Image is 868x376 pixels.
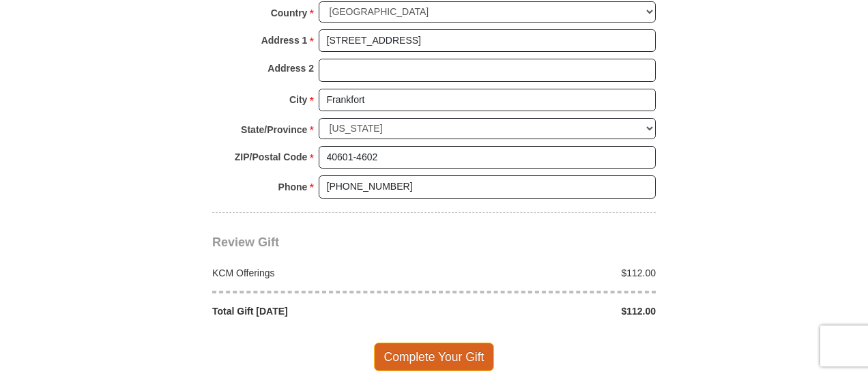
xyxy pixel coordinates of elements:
[267,59,314,78] strong: Address 2
[241,120,307,139] strong: State/Province
[261,31,308,50] strong: Address 1
[212,235,279,249] span: Review Gift
[434,304,663,318] div: $112.00
[271,3,308,23] strong: Country
[278,177,308,197] strong: Phone
[289,90,307,109] strong: City
[235,147,308,167] strong: ZIP/Postal Code
[205,304,435,318] div: Total Gift [DATE]
[374,343,495,371] span: Complete Your Gift
[434,266,663,280] div: $112.00
[205,266,435,280] div: KCM Offerings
